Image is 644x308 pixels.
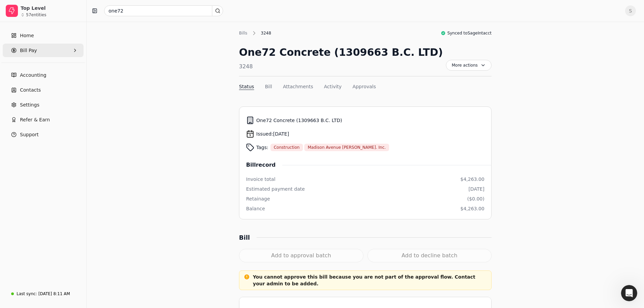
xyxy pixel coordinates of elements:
[447,30,492,36] span: Synced to SageIntacct
[625,5,636,16] button: S
[38,291,70,297] div: [DATE] 8:11 AM
[239,30,275,37] nav: Breadcrumb
[258,30,275,36] div: 3248
[3,128,84,141] button: Support
[256,117,342,124] span: One72 Concrete (1309663 B.C. LTD)
[308,144,386,150] span: Madison Avenue [PERSON_NAME]. Inc.
[21,5,80,11] div: Top Level
[20,101,39,109] span: Settings
[20,47,37,54] span: Bill Pay
[460,205,484,212] div: $4,263.00
[246,186,305,193] div: Estimated payment date
[239,63,443,71] div: 3248
[239,83,254,90] button: Status
[3,44,84,57] button: Bill Pay
[467,195,484,203] div: ($0.00)
[17,291,37,297] div: Last sync:
[246,161,282,169] span: Bill record
[3,29,84,42] a: Home
[246,195,270,203] div: Retainage
[274,144,300,150] span: Construction
[253,274,478,287] p: You cannot approve this bill because you are not part of the approval flow. Contact your admin to...
[3,83,84,97] a: Contacts
[20,116,50,123] span: Refer & Earn
[3,113,84,126] button: Refer & Earn
[469,186,484,193] div: [DATE]
[324,83,341,90] button: Activity
[20,72,46,79] span: Accounting
[3,288,84,300] a: Last sync:[DATE] 8:11 AM
[20,32,34,39] span: Home
[256,131,289,138] span: Issued: [DATE]
[26,13,46,17] div: 57 entities
[104,5,223,16] input: Search
[353,83,376,90] button: Approvals
[446,60,492,71] button: More actions
[283,83,313,90] button: Attachments
[265,83,272,90] button: Bill
[239,233,257,242] div: Bill
[3,68,84,82] a: Accounting
[3,98,84,112] a: Settings
[20,87,41,94] span: Contacts
[239,45,443,60] div: One72 Concrete (1309663 B.C. LTD)
[246,176,276,183] div: Invoice total
[239,30,251,36] div: Bills
[256,144,268,151] span: Tags:
[460,176,484,183] div: $4,263.00
[621,285,637,301] iframe: Intercom live chat
[20,131,39,138] span: Support
[246,205,265,212] div: Balance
